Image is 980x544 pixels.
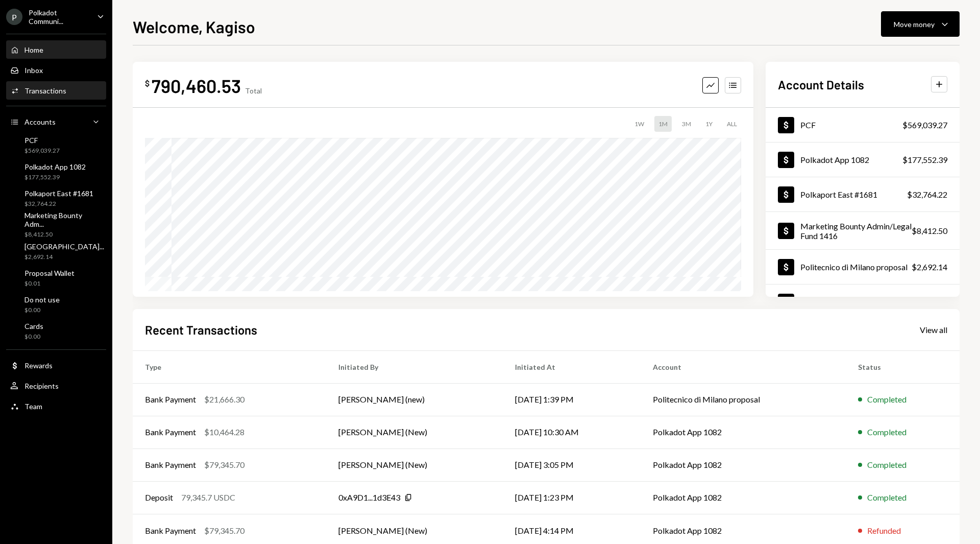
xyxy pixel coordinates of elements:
div: Home [24,45,43,54]
a: Recipients [6,376,106,395]
div: Inbox [24,66,43,75]
div: PCF [24,136,60,145]
th: Status [846,350,960,383]
a: Transactions [6,81,106,100]
div: Recipients [24,382,59,390]
div: Marketing Bounty Adm... [24,211,102,228]
div: $0.00 [24,333,43,341]
div: Accounts [24,117,56,126]
h2: Recent Transactions [145,321,257,338]
div: P [6,9,22,25]
a: Accounts [6,112,106,131]
div: Politecnico di Milano proposal [800,262,908,272]
div: $8,412.50 [24,230,102,239]
div: 0xA9D1...1d3E43 [338,491,400,504]
th: Type [133,350,326,383]
div: Completed [867,393,906,406]
a: PCF$569,039.27 [6,133,106,157]
div: $32,764.22 [907,188,947,201]
div: Team [24,402,42,411]
div: $0.01 [24,279,75,288]
a: Team [6,397,106,415]
div: $79,345.70 [204,525,244,537]
div: Completed [867,426,906,438]
div: 79,345.7 USDC [181,491,235,504]
div: Polkadot Communi... [29,8,89,26]
a: Home [6,40,106,59]
td: [DATE] 1:23 PM [503,481,641,514]
div: $10,464.28 [204,426,244,438]
th: Initiated At [503,350,641,383]
a: Rewards [6,356,106,374]
td: [DATE] 10:30 AM [503,416,641,448]
div: 1M [654,116,672,132]
a: Do not use$0.00 [6,292,106,317]
td: [DATE] 1:39 PM [503,383,641,416]
div: 1W [630,116,648,132]
div: Polkadot App 1082 [24,162,86,171]
div: $0.00 [24,306,60,315]
div: $79,345.70 [204,459,244,471]
th: Initiated By [326,350,503,383]
a: Polkaport East #1681$32,764.22 [766,177,960,211]
div: Move money [894,19,935,30]
div: 790,460.53 [152,74,241,97]
div: Refunded [867,525,901,537]
div: Completed [867,459,906,471]
div: $177,552.39 [902,154,947,166]
div: $ [145,78,150,88]
div: [GEOGRAPHIC_DATA]... [24,242,104,251]
a: [GEOGRAPHIC_DATA]...$2,692.14 [6,239,108,264]
div: Do not use [24,295,60,304]
h1: Welcome, Kagiso [133,16,255,37]
div: Bank Payment [145,393,196,406]
div: Rewards [24,361,53,370]
div: $0.01 [927,296,947,308]
div: $569,039.27 [24,147,60,155]
td: Politecnico di Milano proposal [641,383,846,416]
a: Cards$0.00 [6,319,106,343]
a: Polkadot App 1082$177,552.39 [766,143,960,177]
div: Polkaport East #1681 [800,190,877,199]
div: View all [920,325,947,335]
th: Account [641,350,846,383]
div: Bank Payment [145,426,196,438]
div: Total [245,86,262,95]
h2: Account Details [778,76,864,93]
div: ALL [723,116,741,132]
div: Bank Payment [145,459,196,471]
td: Polkadot App 1082 [641,416,846,448]
div: $21,666.30 [204,393,244,406]
td: Polkadot App 1082 [641,448,846,481]
div: Polkadot App 1082 [800,155,869,164]
button: Move money [881,11,960,37]
a: Inbox [6,61,106,79]
div: 3M [678,116,695,132]
div: $569,039.27 [902,119,947,131]
div: Marketing Bounty Admin/Legal Fund 1416 [800,221,912,241]
div: $32,764.22 [24,200,93,208]
div: Completed [867,491,906,504]
a: Marketing Bounty Admin/Legal Fund 1416$8,412.50 [766,212,960,249]
div: Cards [24,322,43,330]
a: Polkadot App 1082$177,552.39 [6,159,106,184]
td: [PERSON_NAME] (New) [326,448,503,481]
td: [DATE] 3:05 PM [503,448,641,481]
div: Transactions [24,86,66,95]
div: $2,692.14 [912,261,947,273]
td: [PERSON_NAME] (new) [326,383,503,416]
div: $177,552.39 [24,173,86,182]
div: 1Y [701,116,717,132]
a: Polkaport East #1681$32,764.22 [6,186,106,210]
a: Politecnico di Milano proposal$2,692.14 [766,250,960,284]
td: Polkadot App 1082 [641,481,846,514]
div: Bank Payment [145,525,196,537]
a: Proposal Wallet$0.01 [6,266,106,290]
a: View all [920,324,947,335]
a: $0.01 [766,285,960,319]
div: PCF [800,120,816,130]
div: Deposit [145,491,173,504]
td: [PERSON_NAME] (New) [326,416,503,448]
div: Polkaport East #1681 [24,189,93,198]
a: PCF$569,039.27 [766,108,960,142]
